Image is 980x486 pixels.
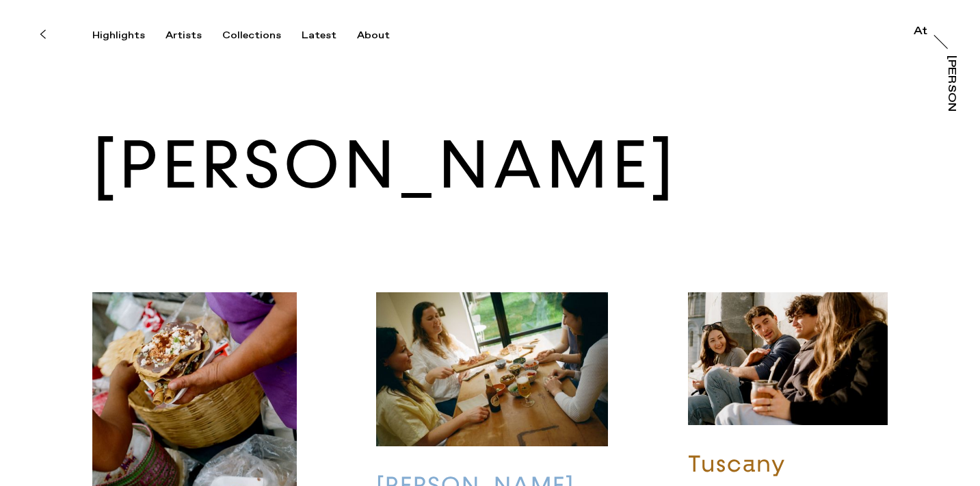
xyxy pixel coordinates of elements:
button: About [357,29,410,42]
div: About [357,29,390,42]
a: At [914,26,927,40]
button: Highlights [92,29,165,42]
a: [PERSON_NAME] [943,55,957,112]
div: Latest [302,29,336,42]
button: Artists [165,29,222,42]
div: [PERSON_NAME] [946,55,957,161]
button: Latest [302,29,357,42]
div: Highlights [92,29,145,42]
div: Artists [165,29,202,42]
button: Collections [222,29,302,42]
div: Collections [222,29,281,42]
h3: Tuscany [688,450,888,478]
